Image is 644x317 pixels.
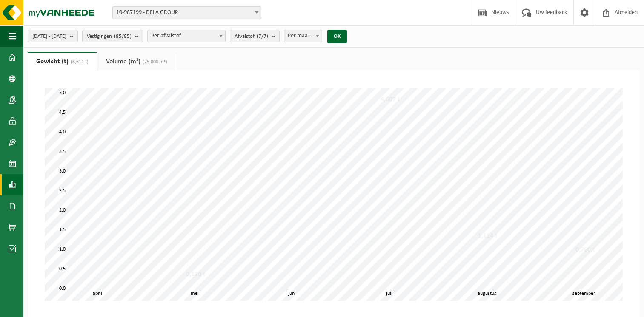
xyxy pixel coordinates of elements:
span: Afvalstof [235,30,268,43]
div: 1,114 t [476,232,500,240]
div: 0,760 t [573,246,597,254]
count: (85/85) [114,34,132,39]
span: Vestigingen [87,30,132,43]
a: Gewicht (t) [28,52,97,71]
count: (7/7) [257,34,268,39]
div: 4,607 t [378,95,402,104]
span: Per maand [284,30,323,42]
button: OK [327,30,347,43]
div: 0,130 t [184,270,208,279]
span: (75,800 m³) [140,59,167,65]
button: Afvalstof(7/7) [230,30,280,42]
span: (6,611 t) [69,59,89,65]
span: 10-987199 - DELA GROUP [113,7,261,19]
button: Vestigingen(85/85) [82,30,143,42]
span: 10-987199 - DELA GROUP [112,6,261,19]
span: Per afvalstof [147,30,226,42]
button: [DATE] - [DATE] [28,30,78,42]
span: [DATE] - [DATE] [32,30,66,43]
span: Per afvalstof [148,30,225,42]
span: Per maand [284,30,322,42]
a: Volume (m³) [97,52,176,71]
